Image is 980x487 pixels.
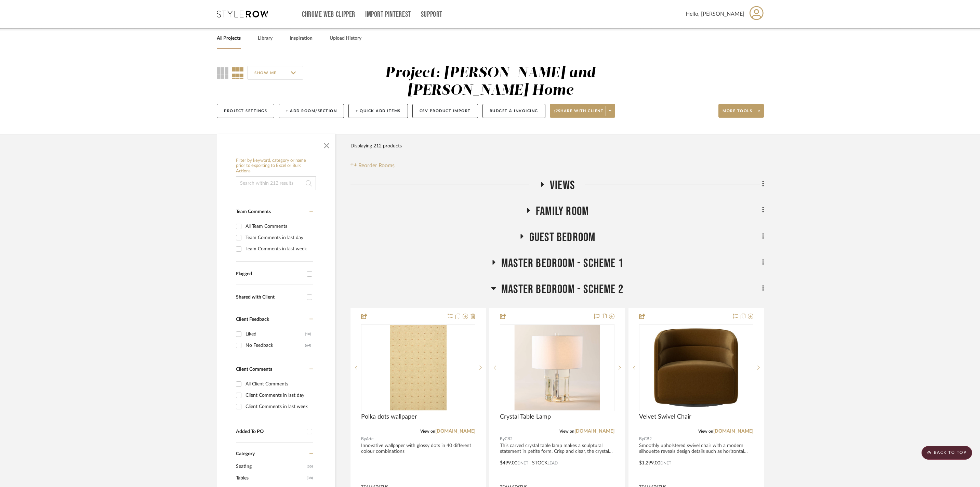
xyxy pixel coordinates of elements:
[536,204,589,219] span: Family Room
[550,178,575,193] span: Views
[330,34,361,43] a: Upload History
[236,158,316,174] h6: Filter by keyword, category or name prior to exporting to Excel or Bulk Actions
[574,429,614,434] a: [DOMAIN_NAME]
[236,367,272,372] span: Client Comments
[361,413,417,421] span: Polka dots wallpaper
[550,104,615,118] button: Share with client
[420,429,435,433] span: View on
[653,325,739,410] img: Velvet Swivel Chair
[246,329,305,340] div: Liked
[246,379,311,390] div: All Client Comments
[258,34,273,43] a: Library
[723,108,752,119] span: More tools
[236,176,316,190] input: Search within 212 results
[501,256,623,271] span: Master Bedroom - Scheme 1
[246,401,311,412] div: Client Comments in last week
[246,221,311,232] div: All Team Comments
[365,12,411,17] a: Import Pinterest
[639,413,691,421] span: Velvet Swivel Chair
[366,436,373,442] span: Arte
[305,329,311,340] div: (10)
[217,34,241,43] a: All Projects
[302,12,355,17] a: Chrome Web Clipper
[305,340,311,351] div: (64)
[236,209,271,214] span: Team Comments
[348,104,408,118] button: + Quick Add Items
[559,429,574,433] span: View on
[435,429,475,434] a: [DOMAIN_NAME]
[236,317,269,322] span: Client Feedback
[246,232,311,243] div: Team Comments in last day
[246,390,311,401] div: Client Comments in last day
[718,104,764,118] button: More tools
[421,12,442,17] a: Support
[290,34,313,43] a: Inspiration
[361,436,366,442] span: By
[307,461,313,472] span: (55)
[505,436,513,442] span: CB2
[482,104,545,118] button: Budget & Invoicing
[698,429,713,433] span: View on
[500,325,614,411] div: 0
[639,325,753,411] div: 0
[514,325,600,410] img: Crystal Table Lamp
[385,66,595,98] div: Project: [PERSON_NAME] and [PERSON_NAME] Home
[390,325,447,410] img: Polka dots wallpaper
[412,104,478,118] button: CSV Product Import
[713,429,753,434] a: [DOMAIN_NAME]
[236,472,305,484] span: Tables
[246,243,311,254] div: Team Comments in last week
[500,413,551,421] span: Crystal Table Lamp
[644,436,652,442] span: CB2
[236,451,255,457] span: Category
[236,271,303,277] div: Flagged
[236,461,305,472] span: Seating
[246,340,305,351] div: No Feedback
[529,230,596,245] span: Guest Bedroom
[501,282,623,297] span: Master Bedroom - Scheme 2
[236,429,303,435] div: Added To PO
[500,436,505,442] span: By
[279,104,344,118] button: + Add Room/Section
[236,294,303,300] div: Shared with Client
[350,139,402,153] div: Displaying 212 products
[320,137,333,151] button: Close
[307,473,313,484] span: (38)
[686,10,744,18] span: Hello, [PERSON_NAME]
[922,446,972,460] scroll-to-top-button: BACK TO TOP
[639,436,644,442] span: By
[350,161,395,170] button: Reorder Rooms
[554,108,604,119] span: Share with client
[217,104,274,118] button: Project Settings
[358,161,395,170] span: Reorder Rooms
